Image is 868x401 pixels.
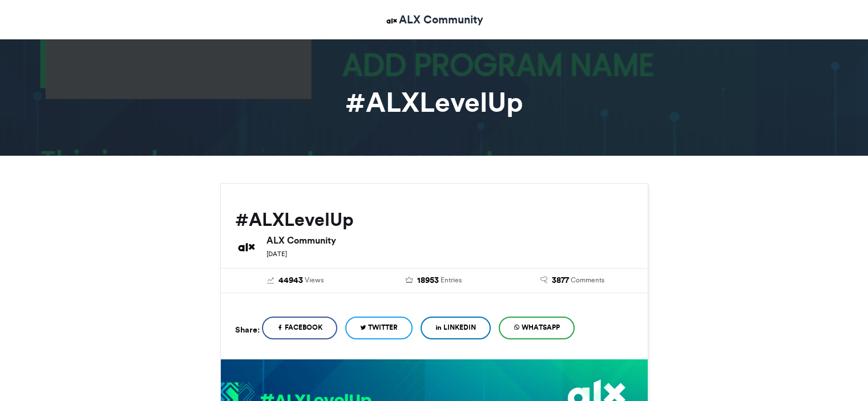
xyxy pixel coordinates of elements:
a: WhatsApp [499,317,575,339]
span: LinkedIn [443,322,476,333]
span: 44943 [278,274,303,287]
a: Facebook [262,317,337,339]
small: [DATE] [267,250,287,258]
a: 3877 Comments [512,274,633,287]
a: Twitter [345,317,413,339]
a: 44943 Views [235,274,357,287]
span: 18953 [417,274,439,287]
span: Entries [441,275,462,285]
img: ALX Community [385,14,399,28]
h5: Share: [235,322,260,337]
a: ALX Community [385,11,483,28]
h6: ALX Community [267,236,633,245]
span: Twitter [368,322,398,333]
span: Views [305,275,324,285]
span: WhatsApp [522,322,560,333]
a: LinkedIn [421,317,491,339]
h1: #ALXLevelUp [118,88,751,116]
span: 3877 [552,274,569,287]
span: Facebook [285,322,322,333]
h2: #ALXLevelUp [235,209,633,230]
a: 18953 Entries [373,274,495,287]
img: ALX Community [235,236,258,258]
span: Comments [571,275,604,285]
